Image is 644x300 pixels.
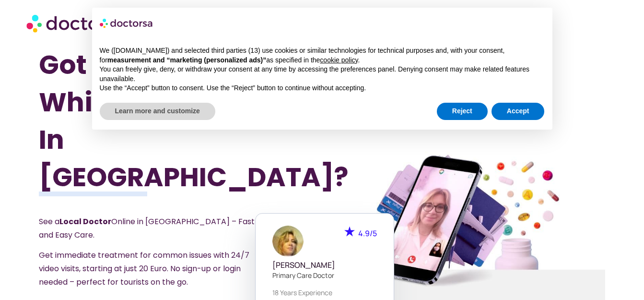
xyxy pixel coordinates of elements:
button: Reject [437,103,488,120]
span: Get immediate treatment for common issues with 24/7 video visits, starting at just 20 Euro. No si... [39,250,249,288]
p: You can freely give, deny, or withdraw your consent at any time by accessing the preferences pane... [100,65,545,84]
strong: Local Doctor [59,216,111,227]
button: Learn more and customize [100,103,215,120]
button: Accept [492,103,545,120]
p: We ([DOMAIN_NAME]) and selected third parties (13) use cookies or similar technologies for techni... [100,46,545,65]
p: Use the “Accept” button to consent. Use the “Reject” button to continue without accepting. [100,84,545,93]
h1: Got Sick While Traveling In [GEOGRAPHIC_DATA]? [39,46,280,196]
h5: [PERSON_NAME] [272,261,377,270]
span: 4.9/5 [358,228,377,239]
a: cookie policy [320,56,358,64]
p: 18 years experience [272,288,377,298]
p: Primary care doctor [272,270,377,280]
strong: measurement and “marketing (personalized ads)” [107,56,266,64]
span: See a Online in [GEOGRAPHIC_DATA] – Fast and Easy Care. [39,216,255,240]
img: logo [100,15,153,31]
